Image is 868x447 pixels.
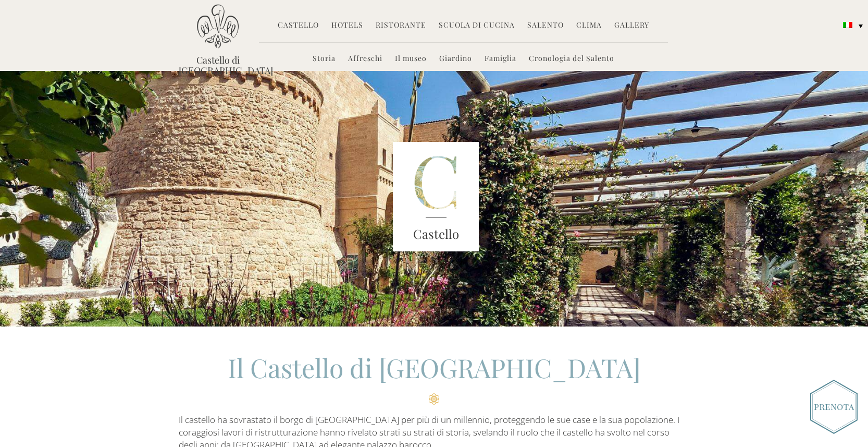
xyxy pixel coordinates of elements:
[278,20,319,32] a: Castello
[376,20,426,32] a: Ristorante
[576,20,602,32] a: Clima
[395,53,427,65] a: Il museo
[179,55,257,76] a: Castello di [GEOGRAPHIC_DATA]
[179,350,689,405] h2: Il Castello di [GEOGRAPHIC_DATA]
[393,225,479,244] h3: Castello
[331,20,363,32] a: Hotels
[439,53,472,65] a: Giardino
[810,380,858,434] img: Book_Button_Italian.png
[313,53,336,65] a: Storia
[529,53,614,65] a: Cronologia del Salento
[843,22,852,28] img: Italiano
[393,142,479,251] img: castle-letter.png
[527,20,564,32] a: Salento
[614,20,649,32] a: Gallery
[348,53,382,65] a: Affreschi
[439,20,515,32] a: Scuola di Cucina
[197,4,239,49] img: Castello di Ugento
[485,53,516,65] a: Famiglia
